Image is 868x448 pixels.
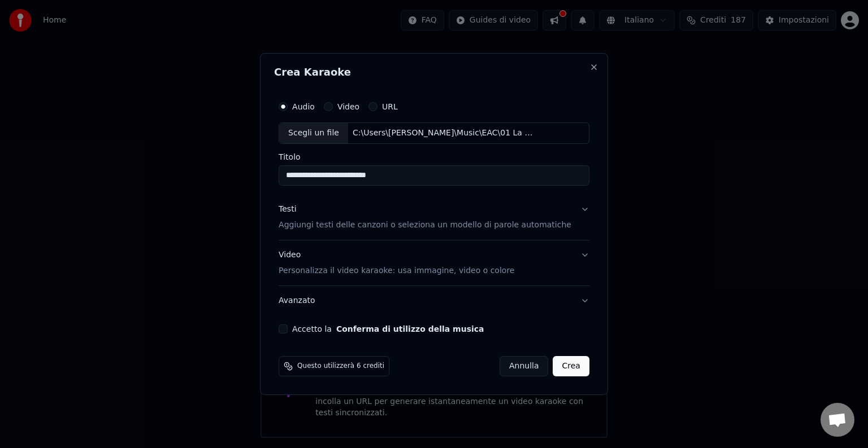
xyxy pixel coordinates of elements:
[337,103,359,111] label: Video
[336,325,484,333] button: Accetto la
[292,325,484,333] label: Accetto la
[279,195,589,240] button: TestiAggiungi testi delle canzoni o seleziona un modello di parole automatiche
[279,249,514,276] div: Video
[279,286,589,315] button: Avanzato
[279,204,296,215] div: Testi
[382,103,398,111] label: URL
[279,123,348,143] div: Scegli un file
[348,128,540,139] div: C:\Users\[PERSON_NAME]\Music\EAC\01 La mia storia tra le dita.wav
[274,67,594,77] h2: Crea Karaoke
[279,219,571,231] p: Aggiungi testi delle canzoni o seleziona un modello di parole automatiche
[553,356,589,376] button: Crea
[500,356,549,376] button: Annulla
[279,265,514,276] p: Personalizza il video karaoke: usa immagine, video o colore
[279,240,589,286] button: VideoPersonalizza il video karaoke: usa immagine, video o colore
[279,153,589,161] label: Titolo
[292,103,315,111] label: Audio
[297,362,384,371] span: Questo utilizzerà 6 crediti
